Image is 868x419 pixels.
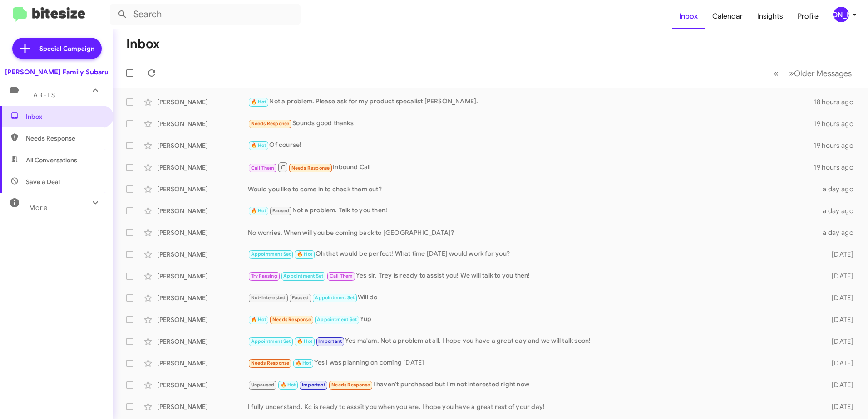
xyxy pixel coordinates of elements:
span: Call Them [330,273,353,279]
div: Yup [248,314,817,325]
div: Not a problem. Please ask for my product specalist [PERSON_NAME]. [248,97,814,107]
div: [PERSON_NAME] [157,272,248,281]
span: Appointment Set [315,295,355,301]
div: [PERSON_NAME] [157,141,248,150]
span: 🔥 Hot [297,251,312,257]
span: Needs Response [291,165,330,171]
div: [PERSON_NAME] [157,163,248,172]
div: [DATE] [817,359,861,368]
div: [PERSON_NAME] [157,293,248,302]
div: [PERSON_NAME] [157,337,248,346]
div: Yes ma'am. Not a problem at all. I hope you have a great day and we will talk soon! [248,336,817,346]
div: Inbound Call [248,161,814,173]
input: Search [110,4,301,25]
div: Sounds good thanks [248,118,814,129]
span: Needs Response [26,134,103,143]
div: 19 hours ago [814,163,861,172]
span: 🔥 Hot [251,142,266,148]
span: All Conversations [26,156,77,165]
div: [DATE] [817,315,861,324]
span: Not-Interested [251,295,286,301]
div: a day ago [817,206,861,215]
span: Paused [292,295,309,301]
div: [PERSON_NAME] [157,206,248,215]
span: Appointment Set [251,251,291,257]
span: 🔥 Hot [296,360,311,366]
div: [PERSON_NAME] [157,359,248,368]
span: Important [318,338,342,344]
div: [PERSON_NAME] [157,402,248,411]
span: Call Them [251,165,275,171]
nav: Page navigation example [769,64,857,83]
span: Special Campaign [39,44,94,53]
div: [PERSON_NAME] [157,97,248,107]
span: Important [302,382,325,388]
span: Save a Deal [26,177,60,186]
span: Labels [29,91,55,99]
button: Next [784,64,857,83]
a: Calendar [705,3,750,29]
div: Of course! [248,140,814,151]
button: [PERSON_NAME] [826,7,858,22]
div: I fully understand. Kc is ready to asssit you when you are. I hope you have a great rest of your ... [248,402,817,411]
div: [PERSON_NAME] [157,228,248,237]
a: Inbox [672,3,705,29]
div: [PERSON_NAME] [157,119,248,128]
span: 🔥 Hot [281,382,296,388]
div: [PERSON_NAME] [157,380,248,390]
div: a day ago [817,185,861,194]
div: 19 hours ago [814,141,861,150]
button: Previous [768,64,784,83]
span: Appointment Set [251,338,291,344]
div: [PERSON_NAME] [157,185,248,194]
span: Needs Response [251,121,290,127]
span: 🔥 Hot [251,208,266,214]
span: Appointment Set [283,273,323,279]
div: Will do [248,292,817,303]
div: [DATE] [817,250,861,259]
div: [DATE] [817,380,861,390]
span: Try Pausing [251,273,277,279]
div: [PERSON_NAME] [157,250,248,259]
div: Oh that would be perfect! What time [DATE] would work for you? [248,249,817,259]
div: [DATE] [817,402,861,411]
span: Appointment Set [317,317,357,322]
span: 🔥 Hot [251,99,266,105]
div: a day ago [817,228,861,237]
a: Profile [790,3,826,29]
span: Older Messages [794,68,852,78]
span: Paused [272,208,289,214]
span: More [29,204,48,212]
span: Needs Response [251,360,290,366]
span: 🔥 Hot [297,338,312,344]
div: [DATE] [817,272,861,281]
div: I haven't purchased but I'm not interested right now [248,380,817,390]
a: Special Campaign [12,38,102,59]
span: 🔥 Hot [251,317,266,322]
span: « [774,68,779,79]
span: Inbox [26,112,103,121]
span: » [789,68,794,79]
div: No worries. When will you be coming back to [GEOGRAPHIC_DATA]? [248,228,817,237]
a: Insights [750,3,790,29]
div: 18 hours ago [814,97,861,107]
div: 19 hours ago [814,119,861,128]
div: [PERSON_NAME] [157,315,248,324]
div: Would you like to come in to check them out? [248,185,817,194]
span: Needs Response [272,317,311,322]
div: [DATE] [817,293,861,302]
div: [DATE] [817,337,861,346]
div: [PERSON_NAME] Family Subaru [5,68,108,77]
span: Needs Response [331,382,370,388]
div: Yes I was planning on coming [DATE] [248,358,817,368]
div: Yes sir. Trey is ready to assist you! We will talk to you then! [248,271,817,281]
span: Unpaused [251,382,275,388]
h1: Inbox [126,37,160,51]
div: Not a problem. Talk to you then! [248,205,817,216]
div: [PERSON_NAME] [833,7,849,22]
